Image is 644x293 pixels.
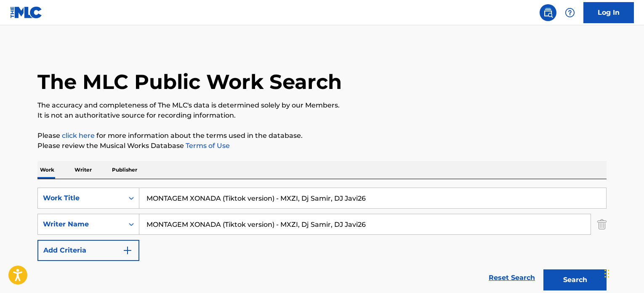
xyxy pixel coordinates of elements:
a: Reset Search [484,269,539,287]
div: Writer Name [43,219,119,229]
p: Please review the Musical Works Database [37,141,607,151]
div: Work Title [43,193,119,203]
p: Please for more information about the terms used in the database. [37,131,607,141]
div: Drag [604,261,609,286]
div: Help [562,4,578,21]
img: Delete Criterion [597,214,607,235]
a: Log In [583,2,634,23]
p: Publisher [109,161,140,179]
img: search [543,8,553,18]
a: click here [62,132,95,140]
p: Work [37,161,57,179]
img: help [565,8,575,18]
p: Writer [72,161,94,179]
p: It is not an authoritative source for recording information. [37,110,607,121]
p: The accuracy and completeness of The MLC's data is determined solely by our Members. [37,100,607,110]
a: Public Search [540,4,556,21]
iframe: Chat Widget [602,253,644,293]
a: Terms of Use [184,142,230,150]
button: Search [543,269,607,290]
iframe: Resource Center [620,180,644,248]
button: Add Criteria [37,240,139,261]
img: MLC Logo [10,6,43,19]
h1: The MLC Public Work Search [37,69,342,94]
img: 9d2ae6d4665cec9f34b9.svg [122,245,133,255]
